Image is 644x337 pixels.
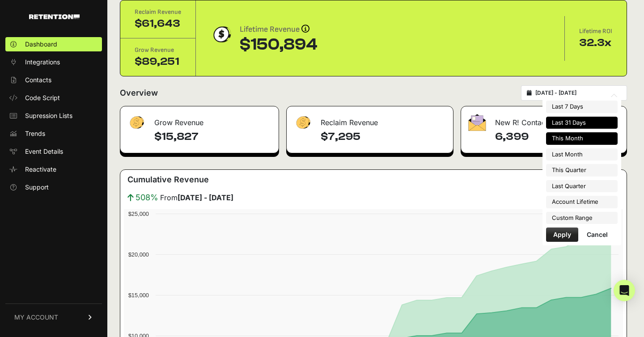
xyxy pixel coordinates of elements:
[5,126,102,141] a: Trends
[5,55,102,69] a: Integrations
[546,164,618,177] li: This Quarter
[5,180,102,194] a: Support
[5,303,102,331] a: MY ACCOUNT
[29,14,80,19] img: Retention.com
[5,109,102,123] a: Supression Lists
[546,196,618,208] li: Account Lifetime
[135,46,181,55] div: Grow Revenue
[579,27,612,36] div: Lifetime ROI
[210,23,233,46] img: dollar-coin-05c43ed7efb7bc0c12610022525b4bbbb207c7efeef5aecc26f025e68dcafac9.png
[461,106,627,133] div: New R! Contacts
[120,106,279,133] div: Grow Revenue
[546,227,578,242] button: Apply
[579,36,612,50] div: 32.3x
[154,130,271,144] h4: $15,827
[135,55,181,69] div: $89,251
[25,129,45,138] span: Trends
[25,147,63,156] span: Event Details
[240,23,318,36] div: Lifetime Revenue
[546,117,618,129] li: Last 31 Days
[128,251,149,258] text: $20,000
[128,211,149,217] text: $25,000
[25,76,51,84] span: Contacts
[546,148,618,161] li: Last Month
[294,114,312,131] img: fa-dollar-13500eef13a19c4ab2b9ed9ad552e47b0d9fc28b02b83b90ba0e00f96d6372e9.png
[495,130,619,144] h4: 6,399
[25,165,56,174] span: Reactivate
[321,130,446,144] h4: $7,295
[127,114,145,131] img: fa-dollar-13500eef13a19c4ab2b9ed9ad552e47b0d9fc28b02b83b90ba0e00f96d6372e9.png
[127,173,209,186] h3: Cumulative Revenue
[614,280,635,301] div: Open Intercom Messenger
[5,91,102,105] a: Code Script
[128,292,149,299] text: $15,000
[25,111,72,120] span: Supression Lists
[5,144,102,159] a: Event Details
[178,193,233,202] strong: [DATE] - [DATE]
[25,58,60,67] span: Integrations
[287,106,453,133] div: Reclaim Revenue
[14,313,58,322] span: MY ACCOUNT
[546,180,618,193] li: Last Quarter
[25,40,57,49] span: Dashboard
[25,93,60,102] span: Code Script
[160,192,233,203] span: From
[25,183,49,192] span: Support
[5,162,102,177] a: Reactivate
[546,101,618,113] li: Last 7 Days
[468,114,486,131] img: fa-envelope-19ae18322b30453b285274b1b8af3d052b27d846a4fbe8435d1a52b978f639a2.png
[136,191,158,204] span: 508%
[546,132,618,145] li: This Month
[5,73,102,87] a: Contacts
[580,227,615,242] button: Cancel
[120,87,158,99] h2: Overview
[135,8,181,17] div: Reclaim Revenue
[240,36,318,54] div: $150,894
[546,212,618,224] li: Custom Range
[135,17,181,31] div: $61,643
[5,37,102,51] a: Dashboard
